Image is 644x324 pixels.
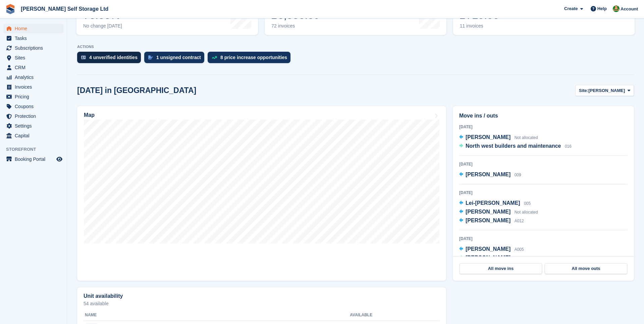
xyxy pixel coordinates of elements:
[15,43,55,53] span: Subscriptions
[77,106,446,281] a: Map
[3,131,63,140] a: menu
[466,246,511,252] span: [PERSON_NAME]
[466,172,511,177] span: [PERSON_NAME]
[271,23,321,29] div: 72 invoices
[15,24,55,33] span: Home
[3,154,63,164] a: menu
[545,263,627,274] a: All move outs
[515,135,538,140] span: Not allocated
[466,143,561,149] span: North west builders and maintenance
[84,301,440,306] p: 54 available
[3,102,63,111] a: menu
[459,236,628,242] div: [DATE]
[208,52,294,66] a: 8 price increase opportunities
[3,111,63,121] a: menu
[77,45,634,49] p: ACTIONS
[15,53,55,62] span: Sites
[575,85,634,96] button: Site: [PERSON_NAME]
[597,5,607,12] span: Help
[84,112,95,118] h2: Map
[459,217,524,225] a: [PERSON_NAME] A012
[515,173,521,177] span: 009
[55,155,63,163] a: Preview store
[144,52,208,66] a: 1 unsigned contract
[524,201,531,206] span: 005
[5,4,15,14] img: stora-icon-8386f47178a22dfd0bd8f6a31ec36ba5ce8667c1dd55bd0f319d3a0aa187defe.svg
[621,6,638,12] span: Account
[15,82,55,92] span: Invoices
[15,121,55,131] span: Settings
[18,3,111,14] a: [PERSON_NAME] Self Storage Ltd
[466,134,511,140] span: [PERSON_NAME]
[459,199,531,208] a: Lei-[PERSON_NAME] 005
[579,87,588,94] span: Site:
[460,23,506,29] div: 11 invoices
[15,92,55,101] span: Pricing
[613,5,620,12] img: Joshua Wild
[459,208,538,217] a: [PERSON_NAME] Not allocated
[81,55,86,59] img: verify_identity-adf6edd0f0f0b5bbfe63781bf79b02c33cf7c696d77639b501bdc392416b5a36.svg
[15,73,55,82] span: Analytics
[15,63,55,72] span: CRM
[350,310,405,321] th: Available
[77,52,144,66] a: 4 unverified identities
[459,254,524,263] a: [PERSON_NAME] A010
[466,209,511,215] span: [PERSON_NAME]
[156,55,201,60] div: 1 unsigned contract
[6,146,67,153] span: Storefront
[3,34,63,43] a: menu
[565,144,572,149] span: 016
[3,24,63,33] a: menu
[3,63,63,72] a: menu
[77,86,196,95] h2: [DATE] in [GEOGRAPHIC_DATA]
[460,263,542,274] a: All move ins
[84,293,123,299] h2: Unit availability
[15,154,55,164] span: Booking Portal
[15,34,55,43] span: Tasks
[15,131,55,140] span: Capital
[3,73,63,82] a: menu
[3,82,63,92] a: menu
[459,245,524,254] a: [PERSON_NAME] A005
[15,111,55,121] span: Protection
[212,56,217,59] img: price_increase_opportunities-93ffe204e8149a01c8c9dc8f82e8f89637d9d84a8eef4429ea346261dce0b2c0.svg
[15,102,55,111] span: Coupons
[459,171,521,179] a: [PERSON_NAME] 009
[466,200,520,206] span: Lei-[PERSON_NAME]
[515,219,524,223] span: A012
[3,121,63,131] a: menu
[515,247,524,252] span: A005
[3,43,63,53] a: menu
[515,256,524,261] span: A010
[564,5,578,12] span: Create
[84,310,350,321] th: Name
[3,53,63,62] a: menu
[459,142,572,151] a: North west builders and maintenance 016
[89,55,138,60] div: 4 unverified identities
[83,23,122,29] div: No change [DATE]
[459,133,538,142] a: [PERSON_NAME] Not allocated
[466,255,511,261] span: [PERSON_NAME]
[459,190,628,196] div: [DATE]
[515,210,538,215] span: Not allocated
[459,161,628,167] div: [DATE]
[459,112,628,120] h2: Move ins / outs
[3,92,63,101] a: menu
[220,55,287,60] div: 8 price increase opportunities
[466,218,511,223] span: [PERSON_NAME]
[148,55,153,59] img: contract_signature_icon-13c848040528278c33f63329250d36e43548de30e8caae1d1a13099fd9432cc5.svg
[459,124,628,130] div: [DATE]
[588,87,625,94] span: [PERSON_NAME]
